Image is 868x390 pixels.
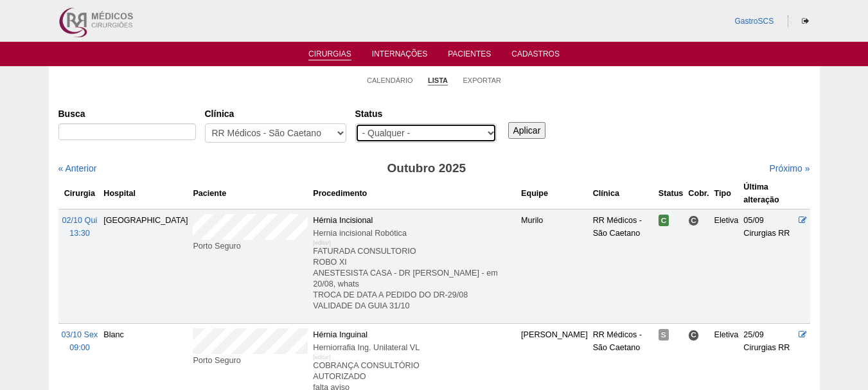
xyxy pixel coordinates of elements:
th: Hospital [101,178,190,209]
a: Editar [799,330,807,339]
p: FATURADA CONSULTORIO ROBO XI ANESTESISTA CASA - DR [PERSON_NAME] - em 20/08, whats TROCA DE DATA ... [313,246,516,312]
a: Cadastros [511,49,560,62]
th: Última alteração [741,178,796,209]
a: Editar [799,216,807,225]
th: Procedimento [310,178,518,209]
th: Status [656,178,686,209]
a: Lista [428,76,448,85]
span: Consultório [688,215,699,226]
span: 03/10 Sex [62,330,98,339]
i: Sair [802,17,809,25]
a: Pacientes [448,49,491,62]
div: Hernia incisional Robótica [313,227,516,240]
a: Exportar [463,76,501,85]
a: Calendário [367,76,413,85]
td: Eletiva [712,209,741,323]
h3: Outubro 2025 [238,159,614,178]
div: [editar] [313,351,331,364]
th: Cirurgia [58,178,102,209]
span: 13:30 [69,229,90,238]
div: Porto Seguro [193,240,308,253]
th: Cobr. [686,178,711,209]
td: Hérnia Incisional [310,209,518,323]
span: 09:00 [69,343,90,352]
label: Clínica [205,107,346,120]
input: Digite os termos que você deseja procurar. [58,123,196,140]
th: Equipe [518,178,590,209]
label: Busca [58,107,196,120]
a: 03/10 Sex 09:00 [62,330,98,352]
span: Confirmada [659,215,669,226]
a: Cirurgias [308,49,351,60]
div: Porto Seguro [193,354,308,367]
a: Internações [372,49,428,62]
th: Tipo [712,178,741,209]
input: Aplicar [508,122,546,139]
a: « Anterior [58,163,97,173]
span: Consultório [688,330,699,341]
div: Herniorrafia Ing. Unilateral VL [313,341,516,354]
a: 02/10 Qui 13:30 [62,216,98,238]
th: Paciente [190,178,310,209]
td: RR Médicos - São Caetano [590,209,656,323]
a: Próximo » [769,163,810,173]
td: [GEOGRAPHIC_DATA] [101,209,190,323]
td: Murilo [518,209,590,323]
label: Status [355,107,497,120]
span: 02/10 Qui [62,216,98,225]
div: [editar] [313,236,331,249]
td: 05/09 Cirurgias RR [741,209,796,323]
th: Clínica [590,178,656,209]
a: GastroSCS [734,17,774,26]
span: Suspensa [659,329,669,341]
